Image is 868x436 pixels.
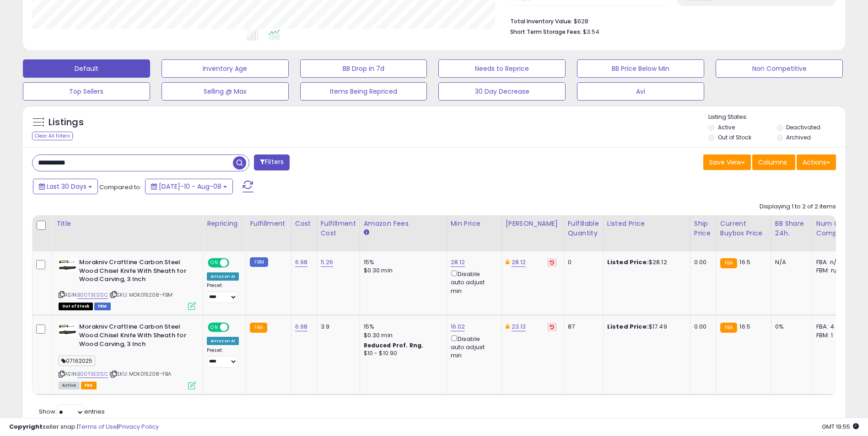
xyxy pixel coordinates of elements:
[159,182,221,191] span: [DATE]-10 - Aug-08
[81,382,97,389] span: FBA
[207,272,239,281] div: Amazon AI
[718,123,735,131] label: Active
[321,258,334,267] a: 5.26
[56,219,199,229] div: Title
[607,322,649,331] b: Listed Price:
[295,258,308,267] a: 6.98
[708,113,845,122] p: Listing States:
[568,323,596,331] div: 87
[295,322,308,331] a: 6.98
[250,323,267,333] small: FBA
[775,323,805,331] div: 0%
[47,182,86,191] span: Last 30 Days
[739,258,750,266] span: 16.5
[39,407,105,416] span: Show: entries
[77,370,108,378] a: B00T3ES1SC
[822,422,859,431] span: 2025-09-8 19:55 GMT
[510,15,829,26] li: $628
[9,422,43,431] strong: Copyright
[607,323,683,331] div: $17.49
[739,322,750,331] span: 16.5
[59,258,77,272] img: 31KUxGpjUDL._SL40_.jpg
[300,59,427,78] button: BB Drop in 7d
[228,259,243,267] span: OFF
[250,257,268,267] small: FBM
[716,59,843,78] button: Non Competitive
[250,219,287,229] div: Fulfillment
[59,323,77,336] img: 31KUxGpjUDL._SL40_.jpg
[59,323,196,388] div: ASIN:
[451,258,465,267] a: 28.12
[512,258,526,267] a: 28.12
[510,28,582,36] b: Short Term Storage Fees:
[720,323,737,333] small: FBA
[79,258,190,286] b: Morakniv Craftline Carbon Steel Wood Chisel Knife With Sheath for Wood Carving, 3 Inch
[607,258,649,266] b: Listed Price:
[364,341,424,349] b: Reduced Prof. Rng.
[59,356,95,366] span: 07162025
[207,347,239,368] div: Preset:
[506,219,560,229] div: [PERSON_NAME]
[797,154,836,170] button: Actions
[364,331,440,340] div: $0.30 min
[59,382,80,389] span: All listings currently available for purchase on Amazon
[162,59,289,78] button: Inventory Age
[758,158,787,167] span: Columns
[703,154,751,170] button: Save View
[364,350,440,357] div: $10 - $10.90
[295,219,313,229] div: Cost
[775,258,805,266] div: N/A
[23,82,150,101] button: Top Sellers
[59,303,93,310] span: All listings that are currently out of stock and unavailable for purchase on Amazon
[94,303,111,310] span: FBM
[760,202,836,211] div: Displaying 1 to 2 of 2 items
[321,219,356,238] div: Fulfillment Cost
[568,219,599,238] div: Fulfillable Quantity
[77,291,108,299] a: B00T3ES1SC
[300,82,427,101] button: Items Being Repriced
[720,258,737,268] small: FBA
[109,291,173,298] span: | SKU: MOK015208-FBM
[577,82,704,101] button: Avi
[33,179,98,194] button: Last 30 Days
[694,219,712,238] div: Ship Price
[438,59,566,78] button: Needs to Reprice
[23,59,150,78] button: Default
[583,27,599,36] span: $3.54
[59,258,196,309] div: ASIN:
[451,322,465,331] a: 16.02
[451,334,495,360] div: Disable auto adjust min
[209,259,220,267] span: ON
[209,324,220,331] span: ON
[816,219,850,238] div: Num of Comp.
[78,422,117,431] a: Terms of Use
[451,269,495,295] div: Disable auto adjust min
[364,258,440,266] div: 15%
[9,423,159,431] div: seller snap | |
[816,331,846,340] div: FBM: 1
[786,133,811,141] label: Archived
[207,337,239,345] div: Amazon AI
[99,183,141,191] span: Compared to:
[607,258,683,266] div: $28.12
[254,154,290,170] button: Filters
[119,422,159,431] a: Privacy Policy
[451,219,498,229] div: Min Price
[816,323,846,331] div: FBA: 4
[720,219,767,238] div: Current Buybox Price
[207,219,242,229] div: Repricing
[694,258,709,266] div: 0.00
[145,179,233,194] button: [DATE]-10 - Aug-08
[79,323,190,351] b: Morakniv Craftline Carbon Steel Wood Chisel Knife With Sheath for Wood Carving, 3 Inch
[816,266,846,275] div: FBM: n/a
[577,59,704,78] button: BB Price Below Min
[228,324,243,331] span: OFF
[32,132,73,140] div: Clear All Filters
[694,323,709,331] div: 0.00
[49,116,84,129] h5: Listings
[718,133,751,141] label: Out of Stock
[321,323,353,331] div: 3.9
[162,82,289,101] button: Selling @ Max
[364,266,440,275] div: $0.30 min
[607,219,686,229] div: Listed Price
